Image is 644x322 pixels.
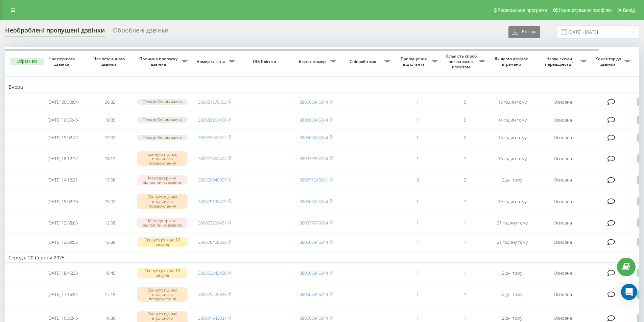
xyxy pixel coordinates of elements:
td: 1 [441,233,488,251]
td: 1 [394,112,441,128]
td: 1 [394,129,441,146]
td: Основна [536,214,590,232]
span: Коментар до дзвінка [593,56,624,67]
td: 17:08 [86,171,134,189]
a: 380972664404 [198,155,226,162]
td: 2 дні тому [488,264,536,282]
td: [DATE] 14:16:21 [39,171,86,189]
td: Основна [536,129,590,146]
td: 21 годину тому [488,233,536,251]
div: Менеджери не відповіли на дзвінок [137,218,188,228]
div: Менеджери не відповіли на дзвінок [137,175,188,185]
div: Open Intercom Messenger [621,284,637,300]
div: Оброблені дзвінки [113,27,168,37]
a: 380663345244 [300,315,328,321]
span: Час останнього дзвінка [92,56,128,67]
td: 17:15 [86,283,134,306]
td: 1 [441,264,488,282]
td: 1 [394,214,441,232]
a: 380671048541 [300,177,328,183]
a: 380663345244 [300,99,328,105]
td: 1 [441,147,488,170]
a: 380979209895 [198,291,226,297]
a: 380663345244 [300,291,328,297]
td: 16 годин тому [488,147,536,170]
td: 18:45 [86,264,134,282]
td: Основна [536,171,590,189]
td: 1 [441,214,488,232]
td: [DATE] 18:45:38 [39,264,86,282]
span: Налаштування профілю [559,7,612,13]
span: Назва схеми переадресації [539,56,580,67]
td: 1 [441,190,488,213]
td: 18:12 [86,147,134,170]
td: 1 [394,94,441,110]
a: 380675190419 [198,198,226,205]
div: Скинуто під час вітального повідомлення [137,194,188,209]
td: 15:02 [86,190,134,213]
td: 12:58 [86,214,134,232]
a: 380929992244 [300,155,328,162]
td: Основна [536,264,590,282]
td: [DATE] 19:35:46 [39,112,86,128]
div: Скинуто раніше 10 секунд [137,268,188,278]
td: 2 [441,171,488,189]
a: 380663345244 [300,198,328,205]
td: 15 годин тому [488,129,536,146]
td: 19:35 [86,112,134,128]
span: Причина пропуску дзвінка [137,56,182,67]
td: 0 [441,129,488,146]
td: [DATE] 18:12:32 [39,147,86,170]
td: Основна [536,283,590,306]
span: Час першого дзвінка [44,56,81,67]
td: 13 годин тому [488,94,536,110]
div: Скинуто під час вітального повідомлення [137,287,188,302]
a: 380932553512 [198,134,226,141]
td: Основна [536,112,590,128]
button: Експорт [508,26,540,38]
td: [DATE] 17:15:54 [39,283,86,306]
td: 19:02 [86,129,134,146]
td: [DATE] 12:39:55 [39,233,86,251]
a: 380509045057 [198,177,226,183]
a: 380674643031 [198,315,226,321]
span: Номер клієнта [194,59,229,64]
td: [DATE] 20:32:04 [39,94,86,110]
td: Основна [536,190,590,213]
div: Скинуто раніше 10 секунд [137,237,188,247]
a: 380677976084 [300,220,328,226]
span: Співробітник [343,59,384,64]
td: Основна [536,94,590,110]
span: Бізнес номер [296,59,330,64]
td: 20:32 [86,94,134,110]
a: 380663345244 [300,270,328,276]
a: 380681275553 [198,99,226,105]
a: 380663345244 [300,134,328,141]
span: Реферальна програма [498,7,547,13]
td: 12:39 [86,233,134,251]
td: 1 [394,233,441,251]
td: 1 [394,264,441,282]
div: Поза робочим часом [137,117,188,123]
td: 1 [394,190,441,213]
span: Пропущених від клієнта [397,56,432,67]
td: 19 годин тому [488,190,536,213]
a: 380503843408 [198,270,226,276]
button: Обрати всі [10,58,44,65]
td: 0 [441,94,488,110]
td: Основна [536,147,590,170]
a: 380683951456 [198,117,226,123]
td: [DATE] 15:02:36 [39,190,86,213]
td: Основна [536,233,590,251]
td: 1 [441,283,488,306]
td: 2 [394,171,441,189]
a: 380663345244 [300,117,328,123]
div: Скинуто під час вітального повідомлення [137,151,188,166]
span: Як довго дзвінок втрачено [494,56,530,67]
td: [DATE] 19:02:42 [39,129,86,146]
a: 380678408355 [198,239,226,245]
div: Поза робочим часом [137,99,188,105]
span: Кількість спроб зв'язатись з клієнтом [445,53,479,69]
div: Поза робочим часом [137,135,188,141]
div: Необроблені пропущені дзвінки [5,27,105,37]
